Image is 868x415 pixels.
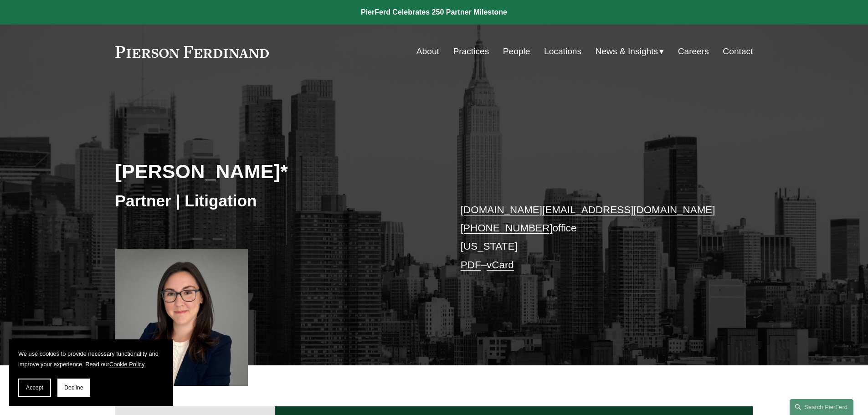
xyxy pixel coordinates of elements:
[64,384,83,391] span: Decline
[115,191,434,211] h3: Partner | Litigation
[18,379,51,397] button: Accept
[596,43,664,60] a: folder dropdown
[723,43,753,60] a: Contact
[26,384,43,391] span: Accept
[790,399,853,415] a: Search this site
[461,222,553,234] a: [PHONE_NUMBER]
[487,259,514,271] a: vCard
[57,379,90,397] button: Decline
[416,43,439,60] a: About
[461,259,481,271] a: PDF
[109,361,144,368] a: Cookie Policy
[678,43,709,60] a: Careers
[596,44,658,60] span: News & Insights
[503,43,530,60] a: People
[115,159,434,183] h2: [PERSON_NAME]*
[544,43,581,60] a: Locations
[453,43,489,60] a: Practices
[18,348,164,369] p: We use cookies to provide necessary functionality and improve your experience. Read our .
[461,201,726,274] p: office [US_STATE] –
[461,204,715,215] a: [DOMAIN_NAME][EMAIL_ADDRESS][DOMAIN_NAME]
[9,339,173,406] section: Cookie banner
